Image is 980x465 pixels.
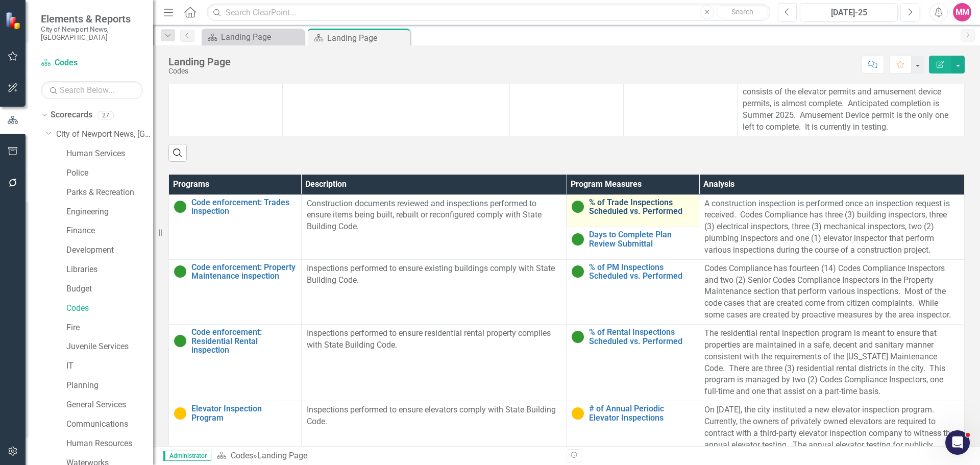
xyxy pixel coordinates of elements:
[66,399,153,411] a: General Services
[5,11,23,29] img: ClearPoint Strategy
[66,167,153,179] a: Police
[704,404,959,462] p: On [DATE], the city instituted a new elevator inspection program. Currently, the owners of privat...
[567,324,699,401] td: Double-Click to Edit Right Click for Context Menu
[66,438,153,450] a: Human Resources
[174,265,186,278] img: On Target
[191,263,296,281] a: Code enforcement: Property Maintenance inspection
[572,233,584,246] img: On Target
[66,148,153,160] a: Human Services
[800,3,898,21] button: [DATE]-25
[704,198,959,256] p: A construction inspection is performed once an inspection request is received. Codes Compliance h...
[174,201,186,213] img: On Target
[589,404,694,422] a: # of Annual Periodic Elevator Inspections
[803,7,894,19] div: [DATE]-25
[699,324,965,401] td: Double-Click to Edit
[216,450,559,462] div: »
[169,259,302,324] td: Double-Click to Edit Right Click for Context Menu
[207,4,770,21] input: Search ClearPoint...
[699,259,965,324] td: Double-Click to Edit
[56,129,153,140] a: City of Newport News, [GEOGRAPHIC_DATA]
[51,109,92,121] a: Scorecards
[572,331,584,343] img: On Target
[567,227,699,260] td: Double-Click to Edit Right Click for Context Menu
[301,259,567,324] td: Double-Click to Edit
[699,194,965,259] td: Double-Click to Edit
[572,265,584,278] img: On Target
[567,259,699,324] td: Double-Click to Edit Right Click for Context Menu
[41,25,143,42] small: City of Newport News, [GEOGRAPHIC_DATA]
[168,67,231,75] div: Codes
[704,263,959,321] p: Codes Compliance has fourteen (14) Codes Compliance Inspectors and two (2) Senior Codes Complianc...
[307,404,561,428] p: Inspections performed to ensure elevators comply with State Building Code.
[221,31,301,43] div: Landing Page
[66,303,153,314] a: Codes
[41,13,143,25] span: Elements & Reports
[327,32,407,44] div: Landing Page
[66,206,153,218] a: Engineering
[97,111,114,119] div: 27
[41,57,143,69] a: Codes
[66,244,153,256] a: Development
[589,263,694,281] a: % of PM Inspections Scheduled vs. Performed
[572,201,584,213] img: On Target
[307,263,561,286] p: Inspections performed to ensure existing buildings comply with State Building Code.
[163,451,211,461] span: Administrator
[66,419,153,430] a: Communications
[301,194,567,259] td: Double-Click to Edit
[704,328,959,398] p: The residential rental inspection program is meant to ensure that properties are maintained in a ...
[66,264,153,276] a: Libraries
[945,430,970,455] iframe: Intercom live chat
[589,230,694,248] a: Days to Complete Plan Review Submittal
[204,31,301,43] a: Landing Page
[168,56,231,67] div: Landing Page
[301,324,567,401] td: Double-Click to Edit
[169,324,302,401] td: Double-Click to Edit Right Click for Context Menu
[731,8,753,16] span: Search
[41,81,143,99] input: Search Below...
[589,198,694,216] a: % of Trade Inspections Scheduled vs. Performed
[191,198,296,216] a: Code enforcement: Trades inspection
[717,5,768,19] button: Search
[66,341,153,353] a: Juvenile Services
[191,404,296,422] a: Elevator Inspection Program
[567,194,699,227] td: Double-Click to Edit Right Click for Context Menu
[191,328,296,355] a: Code enforcement: Residential Rental inspection
[953,3,971,21] button: MM
[589,328,694,346] a: % of Rental Inspections Scheduled vs. Performed
[66,283,153,295] a: Budget
[572,407,584,420] img: Caution
[66,187,153,199] a: Parks & Recreation
[257,451,307,460] div: Landing Page
[174,407,186,420] img: Caution
[66,360,153,372] a: IT
[307,328,561,351] p: Inspections performed to ensure residential rental property complies with State Building Code.
[174,335,186,347] img: On Target
[66,225,153,237] a: Finance
[169,194,302,259] td: Double-Click to Edit Right Click for Context Menu
[231,451,253,460] a: Codes
[66,380,153,391] a: Planning
[307,198,561,233] p: Construction documents reviewed and inspections performed to ensure items being built, rebuilt or...
[66,322,153,334] a: Fire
